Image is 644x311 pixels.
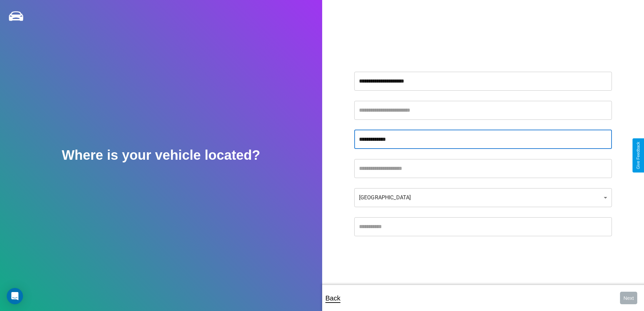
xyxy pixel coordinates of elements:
div: Give Feedback [636,142,641,169]
div: Open Intercom Messenger [7,288,23,304]
div: [GEOGRAPHIC_DATA] [354,188,612,207]
h2: Where is your vehicle located? [62,148,260,163]
button: Next [620,292,637,304]
p: Back [326,292,340,304]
